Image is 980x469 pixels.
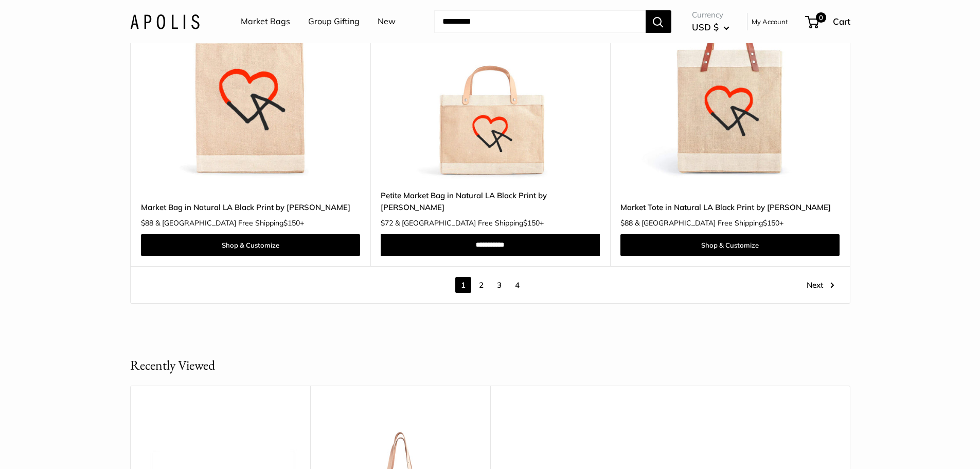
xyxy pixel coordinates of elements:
a: 0 Cart [806,13,850,30]
span: $150 [523,218,540,228]
span: $88 [141,218,153,228]
a: Group Gifting [308,14,360,29]
img: Apolis [130,14,200,29]
span: & [GEOGRAPHIC_DATA] Free Shipping + [395,219,544,227]
span: & [GEOGRAPHIC_DATA] Free Shipping + [155,219,304,227]
span: 0 [815,12,826,23]
h2: Recently Viewed [130,355,215,375]
a: Shop & Customize [620,234,840,256]
a: Petite Market Bag in Natural LA Black Print by [PERSON_NAME] [381,189,600,214]
span: $150 [283,218,300,228]
span: 1 [455,277,471,293]
a: 4 [509,277,525,293]
a: Shop & Customize [141,234,360,256]
input: Search... [434,10,646,33]
a: My Account [752,15,788,28]
a: Market Tote in Natural LA Black Print by [PERSON_NAME] [620,201,840,213]
a: Market Bag in Natural LA Black Print by [PERSON_NAME] [141,201,360,213]
span: Currency [692,8,729,22]
a: Market Bags [241,14,290,29]
span: & [GEOGRAPHIC_DATA] Free Shipping + [635,219,783,227]
span: USD $ [692,22,719,32]
a: 2 [473,277,489,293]
span: $72 [381,218,393,228]
button: USD $ [692,19,729,36]
a: New [378,14,396,29]
button: Search [646,10,671,33]
span: $88 [620,218,633,228]
span: Cart [833,16,850,27]
a: 3 [491,277,507,293]
a: Next [807,277,834,293]
span: $150 [763,218,779,228]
